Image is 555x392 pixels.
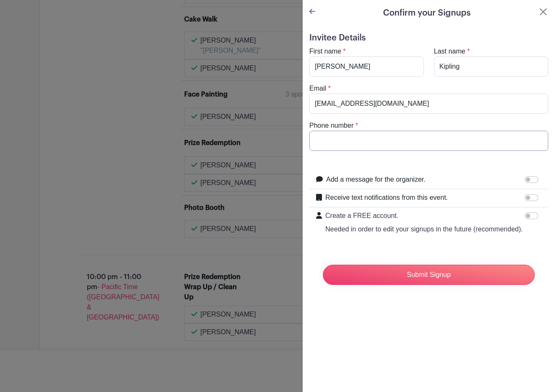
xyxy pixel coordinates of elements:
p: Create a FREE account. [325,211,523,221]
label: Add a message for the organizer. [326,175,426,185]
h5: Invitee Details [309,33,548,43]
label: Receive text notifications from this event. [325,193,448,203]
button: Close [538,7,548,17]
p: Needed in order to edit your signups in the future (recommended). [325,224,523,234]
input: Submit Signup [323,265,535,285]
label: First name [309,46,341,56]
label: Last name [434,46,466,56]
h5: Confirm your Signups [383,7,471,19]
label: Phone number [309,121,354,131]
label: Email [309,83,326,94]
